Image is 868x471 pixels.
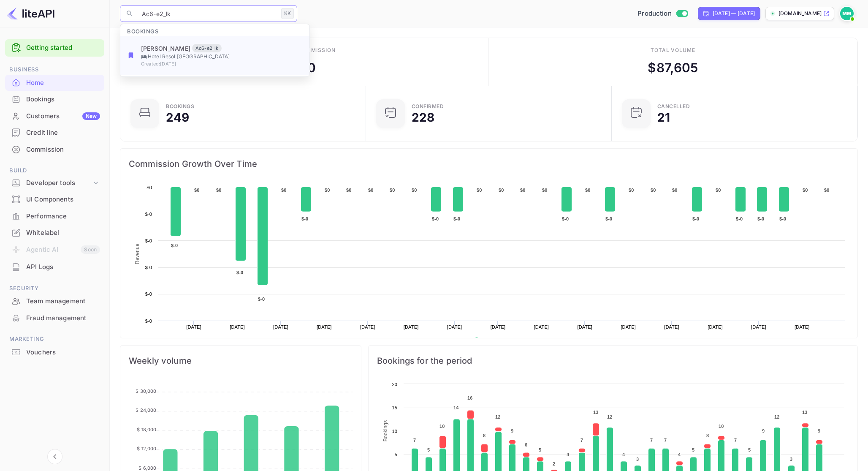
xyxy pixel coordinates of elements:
div: Bookings [26,95,100,104]
div: Performance [5,208,104,225]
text: 13 [802,410,808,415]
div: Credit line [5,125,104,141]
span: Business [5,65,104,74]
text: $0 [651,188,656,193]
a: Getting started [26,43,100,53]
div: Commission [5,142,104,158]
a: CustomersNew [5,108,104,124]
text: $-0 [171,243,178,248]
text: 12 [774,414,780,419]
button: Collapse navigation [47,449,62,464]
div: Developer tools [5,176,104,191]
text: [DATE] [534,324,549,329]
div: New [82,112,100,120]
text: $-0 [562,216,569,221]
text: $0 [346,188,352,193]
text: 10 [439,424,445,429]
text: 3 [790,457,792,462]
text: 8 [483,433,486,438]
text: 5 [539,447,541,452]
text: 4 [622,452,625,457]
a: Vouchers [5,344,104,360]
text: 12 [607,414,613,419]
text: 9 [511,428,513,433]
text: 8 [706,433,709,438]
a: Bookings [5,91,104,107]
div: Bookings [166,104,194,109]
span: Bookings [120,23,165,36]
text: 10 [719,424,724,429]
text: $0 [412,188,417,193]
text: 7 [734,438,737,443]
text: $0 [216,188,222,193]
text: $-0 [236,270,243,275]
span: Security [5,284,104,293]
text: $-0 [453,216,460,221]
div: ⌘K [281,8,294,19]
p: [DOMAIN_NAME] [778,10,822,17]
tspan: $ 24,000 [136,407,156,413]
text: $-0 [605,216,612,221]
input: Search (e.g. bookings, documentation) [137,5,278,22]
text: $0 [803,188,808,193]
text: $0 [499,188,504,193]
a: Fraud management [5,310,104,326]
text: $0 [477,188,482,193]
text: $0 [629,188,634,193]
text: Revenue [482,338,504,343]
div: Home [5,75,104,91]
text: 20 [392,382,397,387]
div: Bookings [5,91,104,108]
text: 9 [818,428,820,433]
text: $-0 [145,291,152,297]
text: [DATE] [664,324,679,329]
text: $0 [585,188,591,193]
text: [DATE] [751,324,766,329]
text: $-0 [145,212,152,217]
img: LiteAPI logo [7,7,54,20]
span: Ac6-e2_lk [192,45,222,52]
tspan: $ 6,000 [138,465,156,471]
text: $-0 [301,216,308,221]
a: Team management [5,293,104,309]
text: [DATE] [317,324,332,329]
text: [DATE] [230,324,245,329]
text: 6 [525,442,527,447]
text: Revenue [134,243,140,264]
a: API Logs [5,259,104,275]
text: [DATE] [621,324,636,329]
div: API Logs [26,262,100,272]
a: UI Components [5,191,104,207]
div: Fraud management [5,310,104,327]
text: 5 [748,447,751,452]
text: [DATE] [186,324,201,329]
text: $-0 [736,216,743,221]
span: Commission Growth Over Time [129,157,849,171]
span: Production [637,9,672,19]
text: $0 [716,188,721,193]
a: Credit line [5,125,104,140]
text: $0 [146,185,152,190]
div: 228 [412,112,434,123]
p: Created: [DATE] [141,60,303,68]
span: Bookings for the period [377,354,849,368]
text: $-0 [692,216,699,221]
text: 5 [427,447,430,452]
a: Performance [5,208,104,224]
div: Whitelabel [5,225,104,241]
text: $-0 [258,297,265,302]
text: 7 [650,438,653,443]
text: [DATE] [360,324,375,329]
div: Whitelabel [26,228,100,238]
div: Confirmed [412,104,444,109]
a: Whitelabel [5,225,104,240]
text: [DATE] [795,324,810,329]
span: Weekly volume [129,354,353,368]
div: Credit line [26,128,100,138]
text: $0 [368,188,374,193]
text: 4 [678,452,681,457]
text: [DATE] [577,324,592,329]
img: Max Morganroth [840,7,854,20]
text: [DATE] [404,324,419,329]
div: API Logs [5,259,104,275]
